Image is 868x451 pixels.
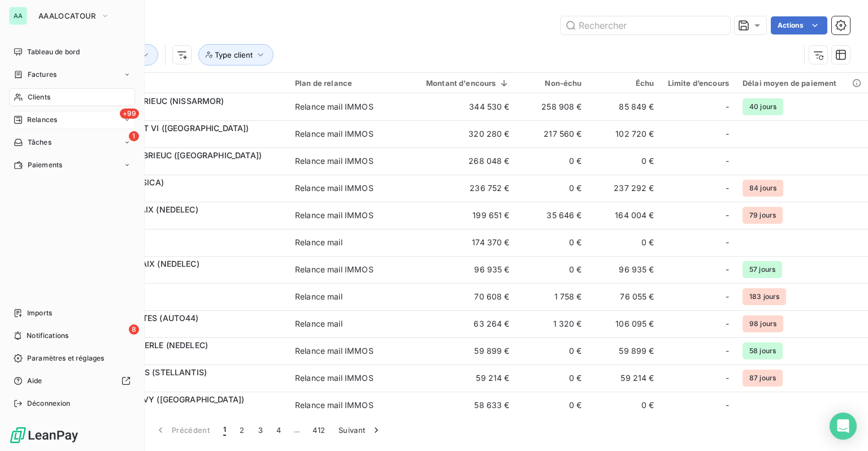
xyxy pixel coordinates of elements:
[332,418,389,442] button: Suivant
[27,115,57,125] span: Relances
[78,107,281,118] span: 1800078
[517,120,589,148] td: 217 560 €
[78,394,244,404] span: PEUGEOT PONTIVY ([GEOGRAPHIC_DATA])
[78,351,281,362] span: 1800197
[726,264,729,275] span: -
[78,123,249,133] span: MERCEDES BREST VI ([GEOGRAPHIC_DATA])
[120,109,139,119] span: +99
[726,345,729,357] span: -
[78,161,281,172] span: 1800150
[726,291,729,302] span: -
[726,372,729,384] span: -
[561,16,730,34] input: Rechercher
[27,353,104,363] span: Paramètres et réglages
[517,310,589,337] td: 1 320 €
[726,101,729,112] span: -
[215,50,253,59] span: Type client
[28,137,51,148] span: Tâches
[726,318,729,329] span: -
[589,93,661,120] td: 85 849 €
[288,421,306,439] span: …
[78,215,281,227] span: 1800208
[406,310,517,337] td: 63 264 €
[589,365,661,392] td: 59 214 €
[406,229,517,256] td: 174 370 €
[38,11,96,20] span: AAALOCATOUR
[78,242,281,254] span: 0281208
[78,96,224,106] span: NISSAN SAINT BRIEUC (NISSARMOR)
[517,365,589,392] td: 0 €
[9,426,79,444] img: Logo LeanPay
[295,128,374,140] div: Relance mail IMMOS
[306,418,332,442] button: 412
[129,131,139,141] span: 1
[78,378,281,389] span: 1800241
[406,337,517,365] td: 59 899 €
[251,418,270,442] button: 3
[743,207,783,224] span: 79 jours
[406,120,517,148] td: 320 280 €
[9,372,135,390] a: Aide
[726,210,729,221] span: -
[589,337,661,365] td: 59 899 €
[27,47,80,57] span: Tableau de bord
[295,155,374,167] div: Relance mail IMMOS
[517,256,589,283] td: 0 €
[216,418,233,442] button: 1
[523,79,582,88] div: Non-échu
[743,370,783,387] span: 87 jours
[295,264,374,275] div: Relance mail IMMOS
[27,376,42,386] span: Aide
[295,101,374,112] div: Relance mail IMMOS
[295,345,374,357] div: Relance mail IMMOS
[743,79,863,88] div: Délai moyen de paiement
[517,93,589,120] td: 258 908 €
[129,324,139,335] span: 8
[78,270,281,281] span: 1800021
[295,237,342,248] div: Relance mail
[517,148,589,175] td: 0 €
[295,372,374,384] div: Relance mail IMMOS
[223,424,226,436] span: 1
[78,188,281,200] span: 1800166
[743,261,782,278] span: 57 jours
[78,405,281,417] span: 1800123
[668,79,729,88] div: Limite d’encours
[830,413,857,440] div: Open Intercom Messenger
[589,175,661,202] td: 237 292 €
[78,297,281,308] span: 0210504
[406,283,517,310] td: 70 608 €
[726,155,729,167] span: -
[406,202,517,229] td: 199 651 €
[589,392,661,419] td: 0 €
[270,418,288,442] button: 4
[589,120,661,148] td: 102 720 €
[743,98,783,115] span: 40 jours
[743,342,783,359] span: 58 jours
[78,150,262,160] span: CITROEN SAINT BRIEUC ([GEOGRAPHIC_DATA])
[517,175,589,202] td: 0 €
[148,418,216,442] button: Précédent
[726,183,729,194] span: -
[406,175,517,202] td: 236 752 €
[295,400,374,411] div: Relance mail IMMOS
[517,337,589,365] td: 0 €
[589,283,661,310] td: 76 055 €
[78,134,281,145] span: 1800043
[726,400,729,411] span: -
[589,202,661,229] td: 164 004 €
[413,79,510,88] div: Montant d'encours
[28,92,50,102] span: Clients
[726,237,729,248] span: -
[589,310,661,337] td: 106 095 €
[295,210,374,221] div: Relance mail IMMOS
[771,16,827,34] button: Actions
[596,79,654,88] div: Échu
[27,308,52,318] span: Imports
[198,44,274,66] button: Type client
[27,331,68,341] span: Notifications
[295,318,342,329] div: Relance mail
[406,256,517,283] td: 96 935 €
[726,128,729,140] span: -
[517,202,589,229] td: 35 646 €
